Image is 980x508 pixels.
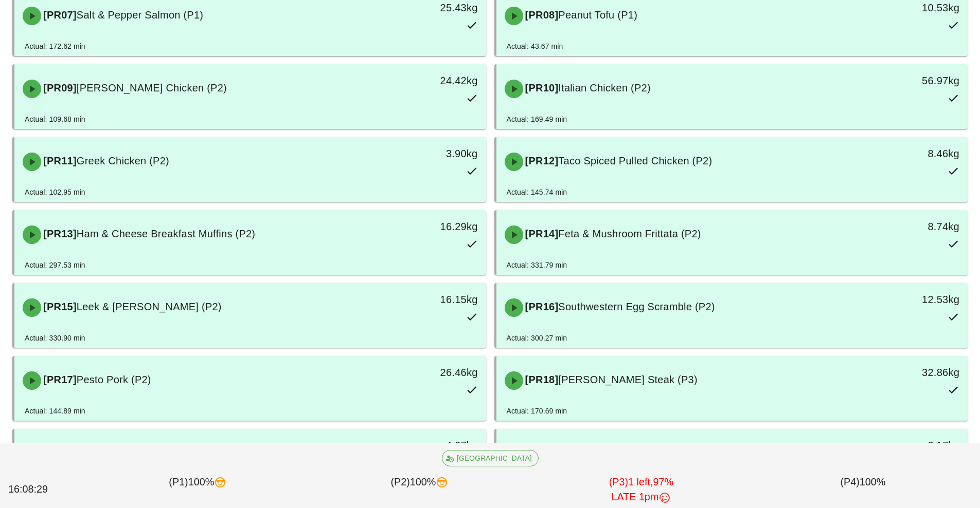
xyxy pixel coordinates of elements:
span: [PR16] [523,301,559,312]
span: [PR17] [41,374,77,385]
span: Salt & Pepper Salmon (P1) [77,9,203,21]
span: Italian Chicken (P2) [558,82,651,93]
span: [PR14] [523,228,559,239]
div: (P1) 100% [87,473,309,507]
span: [PR12] [523,155,559,166]
div: Actual: 172.62 min [25,41,85,52]
div: 32.86kg [855,364,959,381]
span: Taco Spiced Pulled Chicken (P2) [558,155,712,166]
span: Peanut Tofu (P1) [558,9,637,21]
div: Actual: 297.53 min [25,259,85,271]
div: (P3) 97% [530,473,752,507]
span: [PR13] [41,228,77,239]
span: Feta & Mushroom Frittata (P2) [558,228,701,239]
div: 4.67kg [373,437,477,454]
div: 16.29kg [373,218,477,235]
span: Southwestern Egg Scramble (P2) [558,301,715,312]
div: 16.15kg [373,291,477,308]
div: 3.90kg [373,145,477,162]
span: [PR09] [41,82,77,93]
div: Actual: 144.89 min [25,405,85,417]
div: 26.46kg [373,364,477,381]
div: LATE 1pm [532,490,750,505]
span: [PR08] [523,9,559,21]
div: 56.97kg [855,72,959,89]
div: Actual: 102.95 min [25,186,85,198]
span: [PERSON_NAME] Steak (P3) [558,374,698,385]
div: (P2) 100% [309,473,530,507]
span: Ham & Cheese Breakfast Muffins (P2) [77,228,255,239]
div: 8.74kg [855,218,959,235]
span: Leek & [PERSON_NAME] (P2) [77,301,222,312]
div: Actual: 145.74 min [507,186,567,198]
div: 16:08:29 [6,480,87,499]
span: [PR07] [41,9,77,21]
div: 24.42kg [373,72,477,89]
span: [PR15] [41,301,77,312]
span: Greek Chicken (P2) [77,155,169,166]
span: Pesto Pork (P2) [77,374,151,385]
div: Actual: 169.49 min [507,114,567,125]
div: 12.53kg [855,291,959,308]
div: Actual: 109.68 min [25,114,85,125]
div: Actual: 170.69 min [507,405,567,417]
span: [GEOGRAPHIC_DATA] [449,450,532,466]
div: Actual: 300.27 min [507,332,567,344]
div: (P4) 100% [752,473,974,507]
span: [PR18] [523,374,559,385]
span: [PERSON_NAME] Chicken (P2) [77,82,227,93]
div: Actual: 331.79 min [507,259,567,271]
div: Actual: 43.67 min [507,41,563,52]
div: Actual: 330.90 min [25,332,85,344]
span: 1 left, [628,476,653,487]
span: [PR10] [523,82,559,93]
div: 8.46kg [855,145,959,162]
div: 3.17kg [855,437,959,454]
span: [PR11] [41,155,77,166]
